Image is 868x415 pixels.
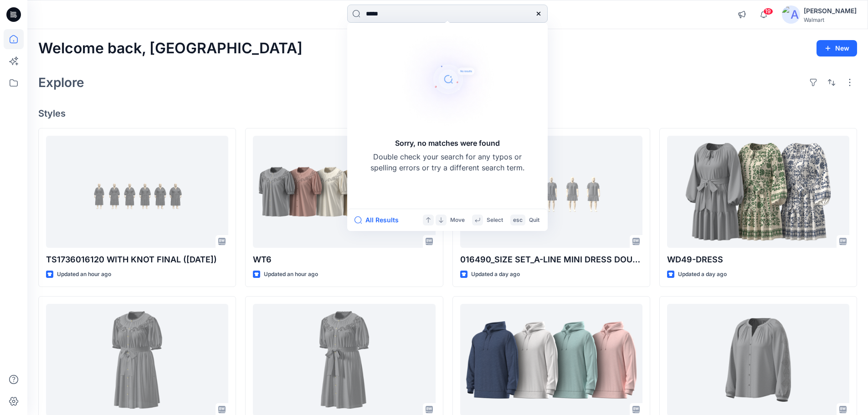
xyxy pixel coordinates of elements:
[395,138,500,149] h5: Sorry, no matches were found
[678,270,727,279] p: Updated a day ago
[460,253,642,266] p: 016490_SIZE SET_A-LINE MINI DRESS DOUBLE CLOTH
[253,136,435,248] a: WT6
[253,253,435,266] p: WT6
[57,270,111,279] p: Updated an hour ago
[667,253,849,266] p: WD49-DRESS
[38,108,857,119] h4: Styles
[763,8,773,15] span: 19
[667,136,849,248] a: WD49-DRESS
[46,253,228,266] p: TS1736016120 WITH KNOT FINAL ([DATE])
[354,215,405,225] button: All Results
[264,270,318,279] p: Updated an hour ago
[38,40,303,57] h2: Welcome back, [GEOGRAPHIC_DATA]
[460,136,642,248] a: 016490_SIZE SET_A-LINE MINI DRESS DOUBLE CLOTH
[38,75,84,90] h2: Explore
[46,136,228,248] a: TS1736016120 WITH KNOT FINAL (26-07-25)
[487,215,503,225] p: Select
[370,151,525,173] p: Double check your search for any typos or spelling errors or try a different search term.
[513,215,523,225] p: esc
[804,5,857,16] div: [PERSON_NAME]
[782,5,800,24] img: avatar
[804,16,857,23] div: Walmart
[450,215,465,225] p: Move
[471,270,520,279] p: Updated a day ago
[817,40,857,56] button: New
[393,25,502,134] img: Sorry, no matches were found
[529,215,539,225] p: Quit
